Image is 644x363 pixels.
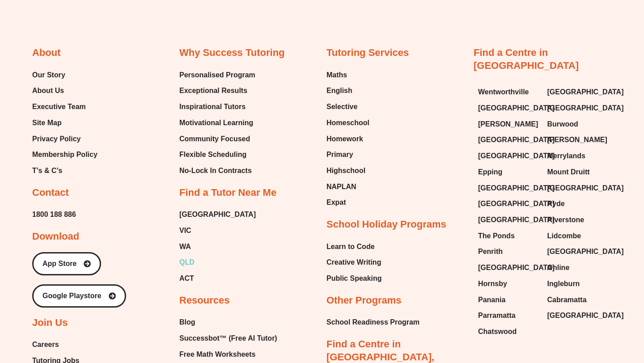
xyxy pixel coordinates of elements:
[179,348,286,361] a: Free Math Worksheets
[179,256,256,269] a: QLD
[179,240,256,253] a: WA
[547,101,624,115] span: [GEOGRAPHIC_DATA]
[547,197,608,211] a: Ryde
[547,165,590,179] span: Mount Druitt
[326,68,369,82] a: Maths
[478,213,538,227] a: [GEOGRAPHIC_DATA]
[547,149,608,163] a: Merrylands
[326,100,357,114] span: Selective
[326,84,369,97] a: English
[547,181,608,195] a: [GEOGRAPHIC_DATA]
[547,245,624,258] span: [GEOGRAPHIC_DATA]
[179,148,255,161] a: Flexible Scheduling
[326,180,356,194] span: NAPLAN
[179,332,286,345] a: Successbot™ (Free AI Tutor)
[32,230,79,243] h2: Download
[326,164,365,177] span: Highschool
[478,277,538,291] a: Hornsby
[32,317,68,329] h2: Join Us
[547,165,608,179] a: Mount Druitt
[478,261,538,274] a: [GEOGRAPHIC_DATA]
[179,132,255,146] a: Community Focused
[32,252,101,275] a: App Store
[478,277,507,291] span: Hornsby
[478,325,517,338] span: Chatswood
[179,224,191,237] span: VIC
[547,181,624,195] span: [GEOGRAPHIC_DATA]
[179,256,195,269] span: QLD
[326,164,369,177] a: Highschool
[326,100,369,114] a: Selective
[326,294,402,307] h2: Other Programs
[179,186,276,199] h2: Find a Tutor Near Me
[547,133,607,147] span: [PERSON_NAME]
[179,68,255,82] span: Personalised Program
[478,181,538,195] a: [GEOGRAPHIC_DATA]
[179,332,277,345] span: Successbot™ (Free AI Tutor)
[32,116,62,130] span: Site Map
[326,240,382,253] a: Learn to Code
[478,118,538,131] a: [PERSON_NAME]
[547,245,608,258] a: [GEOGRAPHIC_DATA]
[491,262,644,363] div: Chat Widget
[326,68,347,82] span: Maths
[326,46,409,59] h2: Tutoring Services
[326,196,346,209] span: Expat
[179,294,230,307] h2: Resources
[179,348,255,361] span: Free Math Worksheets
[478,85,538,99] a: Wentworthville
[179,84,247,97] span: Exceptional Results
[179,224,256,237] a: VIC
[179,100,246,114] span: Inspirational Tutors
[547,229,581,243] span: Lidcombe
[326,196,369,209] a: Expat
[179,164,255,177] a: No-Lock In Contracts
[32,84,97,97] a: About Us
[179,164,252,177] span: No-Lock In Contracts
[179,148,246,161] span: Flexible Scheduling
[478,149,555,163] span: [GEOGRAPHIC_DATA]
[32,164,97,177] a: T’s & C’s
[326,256,382,269] a: Creative Writing
[547,85,608,99] a: [GEOGRAPHIC_DATA]
[326,132,363,146] span: Homework
[478,213,555,227] span: [GEOGRAPHIC_DATA]
[478,181,555,195] span: [GEOGRAPHIC_DATA]
[179,132,250,146] span: Community Focused
[179,46,285,59] h2: Why Success Tutoring
[326,240,375,253] span: Learn to Code
[32,132,81,146] span: Privacy Policy
[547,118,608,131] a: Burwood
[547,197,565,211] span: Ryde
[179,272,256,285] a: ACT
[32,46,61,59] h2: About
[547,229,608,243] a: Lidcombe
[547,101,608,115] a: [GEOGRAPHIC_DATA]
[42,292,102,300] span: Google Playstore
[326,84,352,97] span: English
[478,101,555,115] span: [GEOGRAPHIC_DATA]
[32,164,62,177] span: T’s & C’s
[474,47,579,71] a: Find a Centre in [GEOGRAPHIC_DATA]
[478,293,505,307] span: Panania
[42,260,76,267] span: App Store
[547,213,608,227] a: Riverstone
[547,261,608,274] a: Online
[32,186,69,199] h2: Contact
[32,68,97,82] a: Our Story
[326,272,382,285] a: Public Speaking
[478,197,555,211] span: [GEOGRAPHIC_DATA]
[547,213,585,227] span: Riverstone
[32,208,76,221] a: 1800 188 886
[326,116,369,130] a: Homeschool
[326,218,446,231] h2: School Holiday Programs
[547,149,585,163] span: Merrylands
[326,148,353,161] span: Primary
[32,148,97,161] span: Membership Policy
[478,245,538,258] a: Penrith
[478,325,538,338] a: Chatswood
